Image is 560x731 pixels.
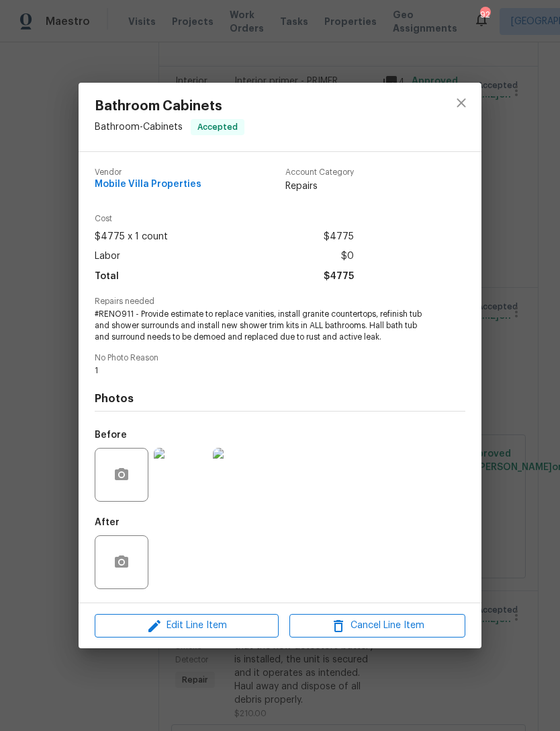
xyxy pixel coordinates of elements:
[95,99,244,114] span: Bathroom Cabinets
[95,430,127,440] h5: Before
[285,180,354,193] span: Repairs
[192,120,243,134] span: Accepted
[324,267,354,286] span: $4775
[95,354,465,362] span: No Photo Reason
[95,168,201,177] span: Vendor
[95,215,354,223] span: Cost
[95,297,465,306] span: Repairs needed
[293,617,461,634] span: Cancel Line Item
[95,518,120,527] h5: After
[99,617,275,634] span: Edit Line Item
[95,365,428,377] span: 1
[324,227,354,247] span: $4775
[480,8,489,22] div: 92
[95,122,183,132] span: Bathroom - Cabinets
[341,247,354,266] span: $0
[95,392,465,406] h4: Photos
[445,87,477,119] button: close
[95,267,119,286] span: Total
[289,614,465,638] button: Cancel Line Item
[285,168,354,177] span: Account Category
[95,227,168,247] span: $4775 x 1 count
[95,180,201,190] span: Mobile Villa Properties
[95,247,120,266] span: Labor
[95,614,279,638] button: Edit Line Item
[95,309,428,342] span: #RENO911 - Provide estimate to replace vanities, install granite countertops, refinish tub and sh...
